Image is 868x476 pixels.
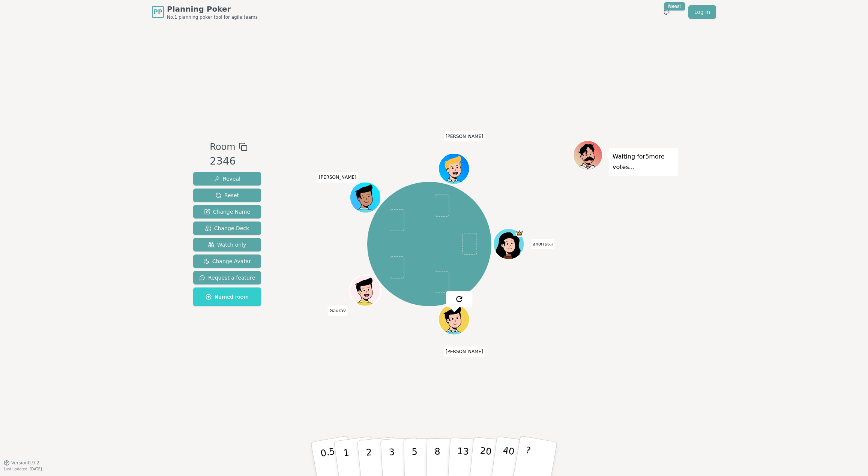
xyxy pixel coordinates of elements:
[215,192,239,199] span: Reset
[167,14,258,20] span: No.1 planning poker tool for agile teams
[153,7,162,16] span: PP
[455,295,464,304] img: reset
[206,293,249,301] span: Named room
[205,225,249,232] span: Change Deck
[199,274,255,281] span: Request a feature
[152,4,258,20] a: PPPlanning PokerNo.1 planning poker tool for agile teams
[193,254,261,268] button: Change Avatar
[688,5,716,19] a: Log in
[210,154,247,169] div: 2346
[544,243,553,246] span: (you)
[193,238,261,251] button: Watch only
[494,229,523,259] button: Click to change your avatar
[193,189,261,202] button: Reset
[4,460,39,466] button: Version0.9.2
[193,222,261,235] button: Change Deck
[210,140,235,154] span: Room
[660,5,673,19] button: New!
[664,2,685,10] div: New!
[613,151,674,172] p: Waiting for 5 more votes...
[214,175,240,183] span: Reveal
[208,241,246,248] span: Watch only
[204,208,250,216] span: Change Name
[531,239,554,249] span: Click to change your name
[167,4,258,14] span: Planning Poker
[515,229,523,237] span: anon is the host
[444,346,485,357] span: Click to change your name
[11,460,39,466] span: Version 0.9.2
[4,467,42,471] span: Last updated: [DATE]
[317,172,358,183] span: Click to change your name
[193,172,261,186] button: Reveal
[444,131,485,141] span: Click to change your name
[193,287,261,306] button: Named room
[193,205,261,219] button: Change Name
[203,257,251,265] span: Change Avatar
[193,271,261,284] button: Request a feature
[327,305,348,316] span: Click to change your name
